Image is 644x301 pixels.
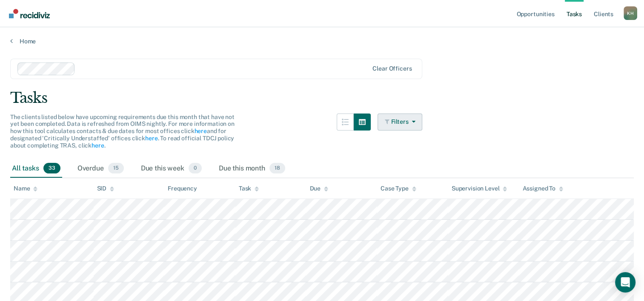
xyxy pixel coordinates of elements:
span: 15 [108,163,124,174]
div: Case Type [381,185,416,192]
div: Task [239,185,259,192]
img: Recidiviz [9,9,50,18]
div: K H [624,6,637,20]
a: here [92,142,104,149]
span: The clients listed below have upcoming requirements due this month that have not yet been complet... [10,114,235,149]
div: Supervision Level [452,185,507,192]
span: 18 [269,163,285,174]
div: Open Intercom Messenger [615,272,635,292]
button: Filters [378,114,423,131]
span: 33 [43,163,60,174]
div: Assigned To [522,185,563,192]
div: Due [309,185,328,192]
div: Clear officers [372,65,412,72]
div: Tasks [10,89,634,107]
span: 0 [189,163,202,174]
div: All tasks33 [10,159,62,178]
div: SID [97,185,114,192]
div: Due this week0 [139,159,203,178]
a: here [145,135,157,142]
div: Name [14,185,37,192]
button: Profile dropdown button [624,6,637,20]
a: Home [10,37,634,45]
div: Due this month18 [217,159,287,178]
a: here [194,128,206,134]
div: Frequency [168,185,197,192]
div: Overdue15 [76,159,126,178]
